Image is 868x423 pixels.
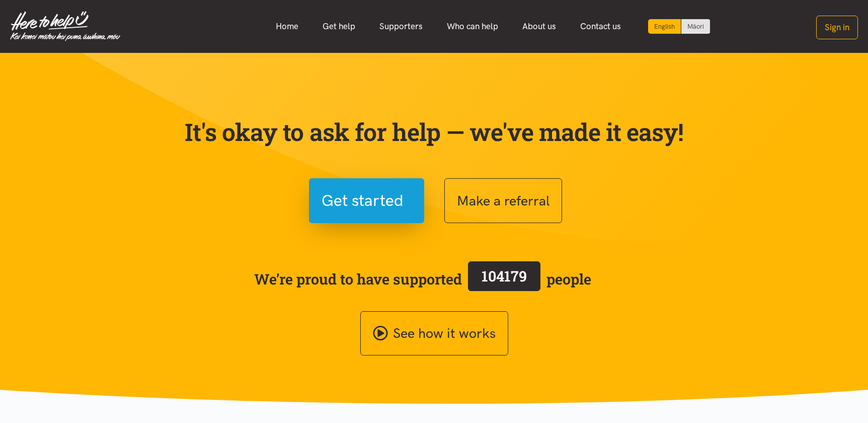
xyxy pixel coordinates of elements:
[367,16,435,37] a: Supporters
[482,266,527,286] span: 104179
[435,16,510,37] a: Who can help
[816,16,858,39] button: Sign in
[510,16,568,37] a: About us
[648,19,681,34] div: Current language
[360,311,508,356] a: See how it works
[10,11,120,41] img: Home
[254,259,591,299] span: We’re proud to have supported people
[310,16,367,37] a: Get help
[264,16,310,37] a: Home
[568,16,633,37] a: Contact us
[183,117,686,147] p: It's okay to ask for help — we've made it easy!
[648,19,711,34] div: Language toggle
[309,178,424,223] button: Get started
[444,178,562,223] button: Make a referral
[681,19,710,34] a: Switch to Te Reo Māori
[462,259,546,299] a: 104179
[322,188,404,214] span: Get started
